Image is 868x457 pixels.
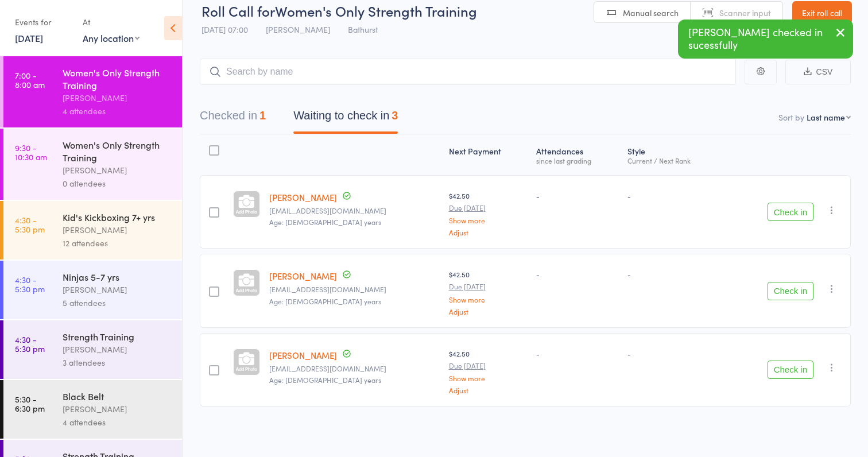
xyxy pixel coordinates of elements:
div: - [536,191,618,200]
div: Next Payment [444,140,532,170]
span: Scanner input [719,7,771,18]
div: [PERSON_NAME] [63,164,172,177]
div: Ninjas 5-7 yrs [63,270,172,283]
time: 5:30 - 6:30 pm [15,394,45,413]
a: Show more [449,216,527,224]
a: [DATE] [15,32,43,44]
a: 9:30 -10:30 amWomen's Only Strength Training[PERSON_NAME]0 attendees [3,129,182,200]
div: $42.50 [449,269,527,315]
div: [PERSON_NAME] [63,402,172,416]
a: 4:30 -5:30 pmStrength Training[PERSON_NAME]3 attendees [3,320,182,379]
div: 4 attendees [63,416,172,429]
div: [PERSON_NAME] [63,283,172,296]
span: Age: [DEMOGRAPHIC_DATA] years [269,375,381,385]
div: 4 attendees [63,104,172,118]
a: 7:00 -8:00 amWomen's Only Strength Training[PERSON_NAME]4 attendees [3,56,182,127]
a: Show more [449,374,527,382]
div: 5 attendees [63,296,172,309]
span: Women's Only Strength Training [275,1,477,20]
div: Any location [83,32,139,44]
div: - [536,269,618,279]
div: - [536,348,618,358]
div: Strength Training [63,330,172,343]
div: $42.50 [449,348,527,394]
small: Due [DATE] [449,362,527,370]
a: Adjust [449,386,527,394]
button: Waiting to check in3 [293,103,398,134]
button: Check in [768,282,813,300]
span: Manual search [623,7,679,18]
div: since last grading [536,157,618,164]
button: Checked in1 [200,103,266,134]
time: 4:30 - 5:30 pm [15,215,45,234]
time: 4:30 - 5:30 pm [15,275,45,293]
div: Atten­dances [532,140,623,170]
div: - [627,191,721,200]
span: [DATE] 07:00 [201,24,248,35]
div: - [627,269,721,279]
div: $42.50 [449,191,527,236]
a: Adjust [449,308,527,315]
a: Exit roll call [792,1,852,24]
div: Kid's Kickboxing 7+ yrs [63,211,172,223]
div: Current / Next Rank [627,157,721,164]
div: [PERSON_NAME] [63,343,172,356]
time: 7:00 - 8:00 am [15,71,45,89]
a: 4:30 -5:30 pmNinjas 5-7 yrs[PERSON_NAME]5 attendees [3,261,182,319]
label: Sort by [778,111,804,123]
div: Events for [15,13,71,32]
time: 9:30 - 10:30 am [15,143,47,161]
a: 4:30 -5:30 pmKid's Kickboxing 7+ yrs[PERSON_NAME]12 attendees [3,201,182,260]
button: CSV [785,60,851,84]
span: Age: [DEMOGRAPHIC_DATA] years [269,217,381,227]
div: Style [623,140,726,170]
div: 3 attendees [63,356,172,369]
time: 4:30 - 5:30 pm [15,335,45,353]
div: 1 [259,109,266,122]
span: [PERSON_NAME] [266,24,330,35]
span: Bathurst [348,24,378,35]
div: [PERSON_NAME] [63,223,172,237]
div: 12 attendees [63,237,172,250]
div: At [83,13,139,32]
div: Women's Only Strength Training [63,138,172,164]
div: [PERSON_NAME] [63,91,172,104]
button: Check in [768,361,813,379]
a: Show more [449,296,527,303]
small: Kel_brennan@hotmail.com [269,365,440,373]
button: Check in [768,203,813,221]
div: Last name [807,111,845,123]
a: [PERSON_NAME] [269,191,337,203]
div: Women's Only Strength Training [63,66,172,91]
small: Brizida1987@hotmail.com [269,285,440,293]
a: [PERSON_NAME] [269,349,337,361]
div: 3 [392,109,398,122]
span: Roll Call for [201,1,275,20]
div: 0 attendees [63,177,172,190]
a: 5:30 -6:30 pmBlack Belt[PERSON_NAME]4 attendees [3,380,182,439]
small: bratz66@me.com [269,207,440,215]
div: - [627,348,721,358]
div: [PERSON_NAME] checked in sucessfully [678,20,853,59]
small: Due [DATE] [449,204,527,212]
a: [PERSON_NAME] [269,270,337,282]
small: Due [DATE] [449,282,527,291]
span: Age: [DEMOGRAPHIC_DATA] years [269,296,381,306]
div: Black Belt [63,390,172,402]
input: Search by name [200,59,736,85]
a: Adjust [449,228,527,236]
